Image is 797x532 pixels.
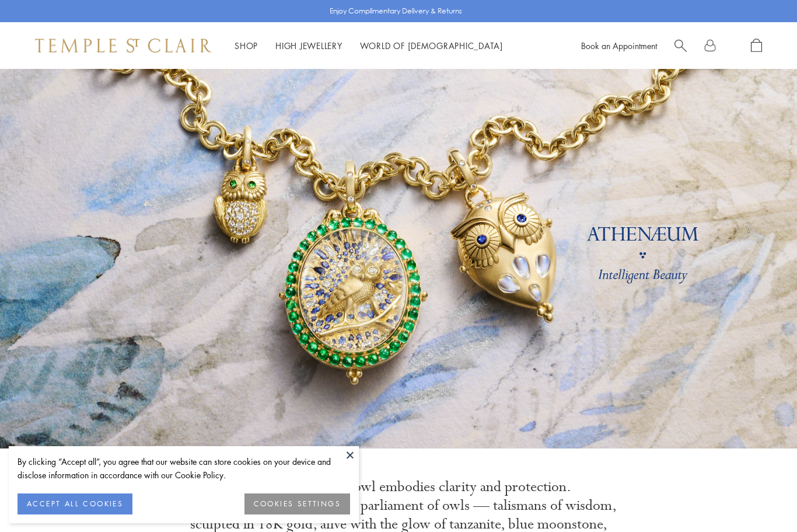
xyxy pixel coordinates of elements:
[18,493,132,514] button: ACCEPT ALL COOKIES
[674,39,687,53] a: Search
[360,40,503,51] a: World of [DEMOGRAPHIC_DATA]World of [DEMOGRAPHIC_DATA]
[244,493,350,514] button: COOKIES SETTINGS
[275,40,342,51] a: High JewelleryHigh Jewellery
[235,40,258,51] a: ShopShop
[581,40,657,51] a: Book an Appointment
[751,39,762,53] a: Open Shopping Bag
[35,39,211,53] img: Temple St. Clair
[18,455,350,482] div: By clicking “Accept all”, you agree that our website can store cookies on your device and disclos...
[739,477,785,520] iframe: Gorgias live chat messenger
[235,39,503,53] nav: Main navigation
[330,5,462,17] p: Enjoy Complimentary Delivery & Returns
